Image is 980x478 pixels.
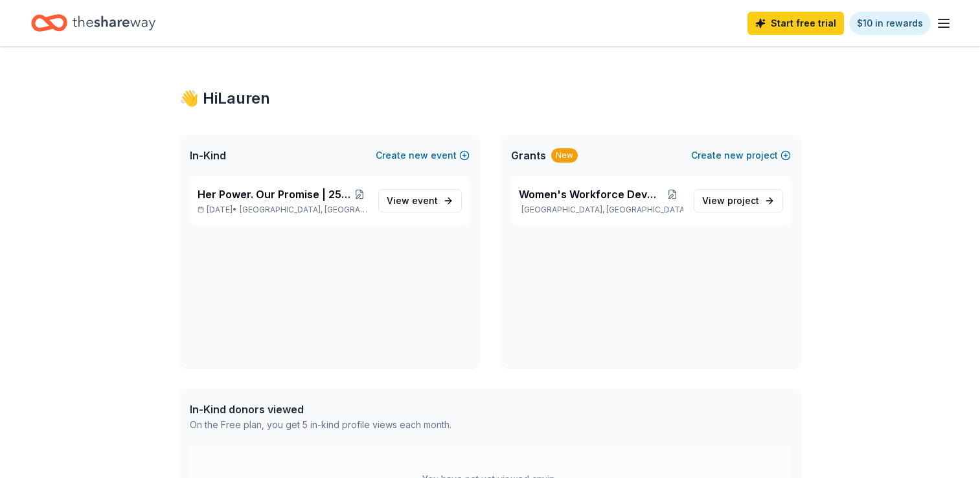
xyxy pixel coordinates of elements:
[519,205,683,215] p: [GEOGRAPHIC_DATA], [GEOGRAPHIC_DATA]
[190,402,451,417] div: In-Kind donors viewed
[849,12,931,35] a: $10 in rewards
[240,205,367,215] span: [GEOGRAPHIC_DATA], [GEOGRAPHIC_DATA]
[387,193,438,209] span: View
[198,205,368,215] p: [DATE] •
[511,148,546,163] span: Grants
[190,417,451,433] div: On the Free plan, you get 5 in-kind profile views each month.
[702,193,759,209] span: View
[694,189,783,212] a: View project
[412,195,438,206] span: event
[376,148,470,163] button: Createnewevent
[179,88,801,109] div: 👋 Hi Lauren
[190,148,226,163] span: In-Kind
[31,8,155,38] a: Home
[409,148,428,163] span: new
[691,148,791,163] button: Createnewproject
[378,189,462,212] a: View event
[551,148,578,163] div: New
[198,187,352,202] span: Her Power. Our Promise | 25th Anniversary Gala
[519,187,662,202] span: Women's Workforce Development
[747,12,844,35] a: Start free trial
[724,148,744,163] span: new
[727,195,759,206] span: project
